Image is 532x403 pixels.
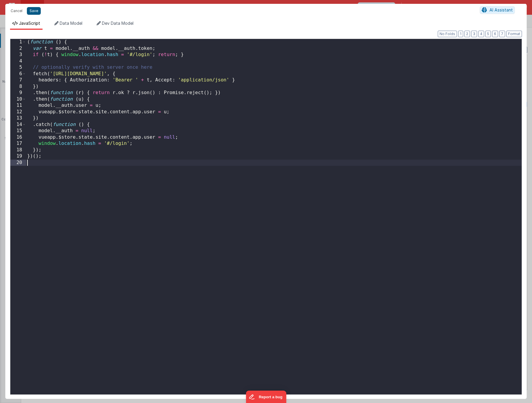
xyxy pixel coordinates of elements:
div: 5 [10,64,26,71]
button: 5 [485,31,491,37]
button: 2 [464,31,470,37]
button: Cancel [8,7,25,15]
div: 14 [10,122,26,128]
button: Save [27,7,41,15]
div: 11 [10,102,26,109]
div: 18 [10,147,26,153]
button: Format [506,31,522,37]
div: 10 [10,96,26,103]
span: AI Assistant [489,7,513,12]
span: JavaScript [19,21,40,26]
span: Data Model [60,21,82,26]
div: 3 [10,52,26,58]
div: 17 [10,140,26,147]
div: 6 [10,71,26,77]
span: Dev Data Model [102,21,134,26]
button: AI Assistant [480,6,515,14]
div: 1 [10,39,26,45]
div: 19 [10,153,26,160]
button: No Folds [438,31,457,37]
button: 6 [492,31,498,37]
button: 3 [471,31,477,37]
div: 9 [10,90,26,96]
button: 4 [478,31,484,37]
button: 1 [458,31,463,37]
div: 16 [10,134,26,141]
div: 7 [10,77,26,83]
iframe: Marker.io feedback button [246,391,286,403]
div: 2 [10,45,26,52]
div: 12 [10,109,26,115]
div: 8 [10,83,26,90]
div: 4 [10,58,26,65]
div: 20 [10,160,26,166]
button: 7 [499,31,505,37]
div: 13 [10,115,26,122]
div: 15 [10,128,26,134]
